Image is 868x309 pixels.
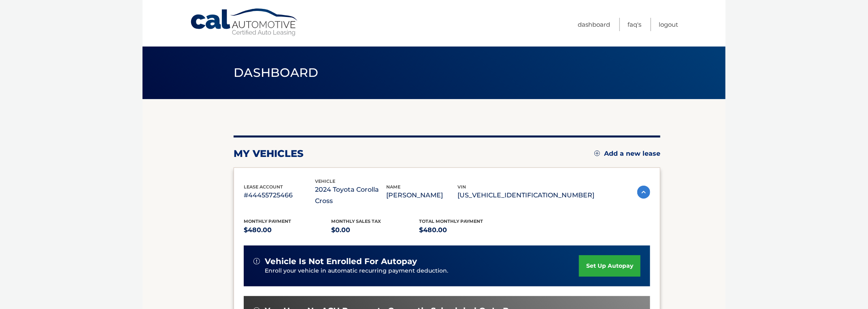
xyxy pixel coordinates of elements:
p: [US_VEHICLE_IDENTIFICATION_NUMBER] [457,190,594,201]
span: vehicle is not enrolled for autopay [265,256,417,267]
img: add.svg [594,150,600,156]
p: 2024 Toyota Corolla Cross [315,184,386,207]
a: set up autopay [579,255,640,277]
span: Monthly Payment [244,218,291,224]
span: name [386,184,400,190]
img: accordion-active.svg [637,186,650,199]
p: $480.00 [244,224,332,236]
a: Cal Automotive [190,8,299,37]
span: vin [457,184,466,190]
img: alert-white.svg [253,258,260,265]
p: $0.00 [332,224,419,236]
span: lease account [244,184,283,190]
span: vehicle [315,178,335,184]
p: #44455725466 [244,190,315,201]
a: Logout [659,18,678,31]
p: Enroll your vehicle in automatic recurring payment deduction. [265,267,579,275]
span: Total Monthly Payment [419,218,483,224]
p: $480.00 [419,224,507,236]
span: Dashboard [234,65,319,80]
span: Monthly sales Tax [332,218,381,224]
a: Add a new lease [594,150,660,158]
p: [PERSON_NAME] [386,190,457,201]
a: FAQ's [628,18,641,31]
a: Dashboard [578,18,610,31]
h2: my vehicles [234,148,304,160]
